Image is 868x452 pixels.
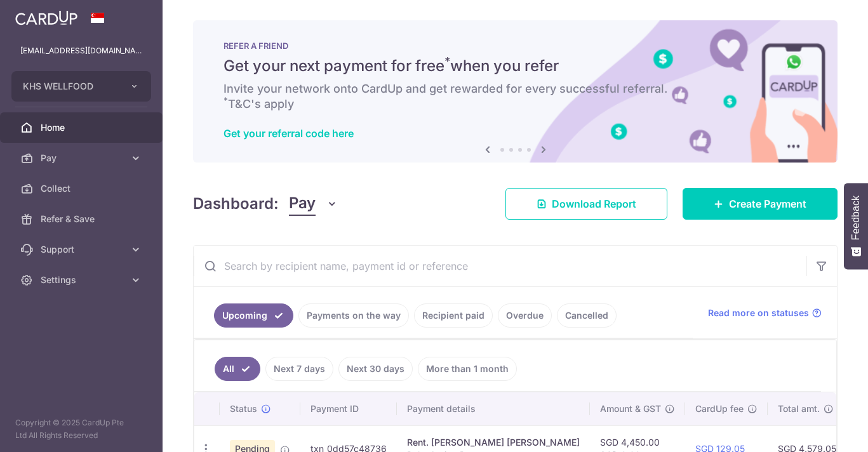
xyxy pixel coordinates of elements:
button: Pay [289,192,338,216]
span: Settings [41,274,124,286]
button: KHS WELLFOOD [11,71,151,102]
span: Feedback [850,196,862,240]
a: Download Report [505,188,667,220]
a: Recipient paid [414,303,493,328]
a: All [215,357,260,381]
span: Total amt. [778,402,820,415]
a: Next 30 days [338,357,413,381]
span: Pay [41,152,124,164]
th: Payment details [397,392,590,425]
span: KHS WELLFOOD [23,80,117,93]
h6: Invite your network onto CardUp and get rewarded for every successful referral. T&C's apply [224,81,807,112]
a: Upcoming [214,303,293,328]
p: REFER A FRIEND [224,41,807,51]
span: Home [41,121,124,134]
a: More than 1 month [418,357,517,381]
h5: Get your next payment for free when you refer [224,56,807,76]
iframe: Opens a widget where you can find more information [786,414,855,446]
a: Get your referral code here [224,127,354,140]
a: Overdue [498,303,552,328]
span: Pay [289,192,316,216]
span: Status [230,402,257,415]
a: Read more on statuses [708,307,822,319]
span: CardUp fee [695,402,744,415]
a: Create Payment [683,188,838,220]
input: Search by recipient name, payment id or reference [194,246,806,286]
button: Feedback - Show survey [844,183,868,269]
img: RAF banner [193,20,838,163]
span: Amount & GST [600,402,661,415]
p: [EMAIL_ADDRESS][DOMAIN_NAME] [20,44,142,57]
th: Payment ID [300,392,397,425]
span: Read more on statuses [708,307,809,319]
div: Rent. [PERSON_NAME] [PERSON_NAME] [407,436,580,449]
a: Next 7 days [265,357,333,381]
span: Create Payment [729,196,806,211]
span: Refer & Save [41,213,124,225]
img: CardUp [15,10,77,25]
span: Collect [41,182,124,195]
span: Download Report [552,196,636,211]
a: Cancelled [557,303,617,328]
a: Payments on the way [298,303,409,328]
h4: Dashboard: [193,192,279,215]
span: Support [41,243,124,256]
